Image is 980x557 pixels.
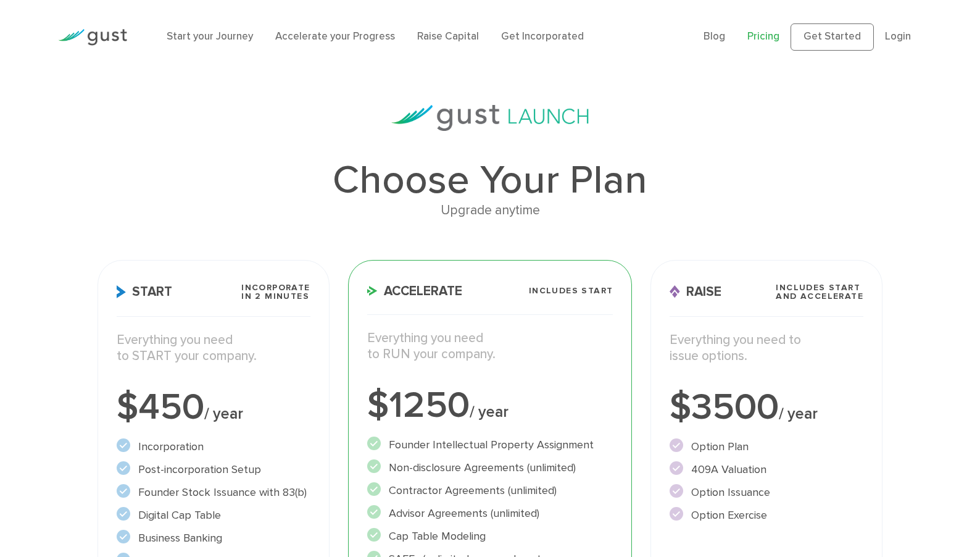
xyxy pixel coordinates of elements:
li: Incorporation [117,438,310,455]
li: Advisor Agreements (unlimited) [367,505,613,522]
a: Get Incorporated [501,30,584,43]
p: Everything you need to START your company. [117,332,310,365]
div: $450 [117,389,310,426]
div: $1250 [367,387,613,424]
li: Digital Cap Table [117,507,310,524]
p: Everything you need to issue options. [670,332,863,365]
span: Accelerate [367,285,462,298]
li: Contractor Agreements (unlimited) [367,482,613,499]
li: Founder Stock Issuance with 83(b) [117,484,310,501]
img: Accelerate Icon [367,286,378,296]
li: Option Plan [670,438,863,455]
img: Start Icon X2 [117,285,126,298]
h1: Choose Your Plan [98,161,882,200]
a: Start your Journey [167,30,253,43]
a: Accelerate your Progress [275,30,395,43]
span: Includes START [529,287,613,295]
li: Cap Table Modeling [367,528,613,545]
div: Upgrade anytime [98,200,882,221]
span: / year [470,403,509,421]
li: 409A Valuation [670,461,863,478]
a: Blog [704,30,725,43]
li: Non-disclosure Agreements (unlimited) [367,459,613,476]
li: Founder Intellectual Property Assignment [367,437,613,453]
a: Login [885,30,911,43]
li: Business Banking [117,530,310,547]
p: Everything you need to RUN your company. [367,330,613,363]
span: Start [117,285,172,298]
li: Option Issuance [670,484,863,501]
span: / year [779,404,818,423]
img: Raise Icon [670,285,680,298]
li: Post-incorporation Setup [117,461,310,478]
span: Incorporate in 2 Minutes [241,283,310,301]
span: Raise [670,285,721,298]
a: Pricing [747,30,779,43]
img: Gust Logo [58,29,127,46]
span: / year [204,404,243,423]
a: Get Started [791,23,874,51]
img: gust-launch-logos.svg [391,105,589,131]
div: $3500 [670,389,863,426]
a: Raise Capital [417,30,479,43]
li: Option Exercise [670,507,863,524]
span: Includes START and ACCELERATE [776,283,863,301]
